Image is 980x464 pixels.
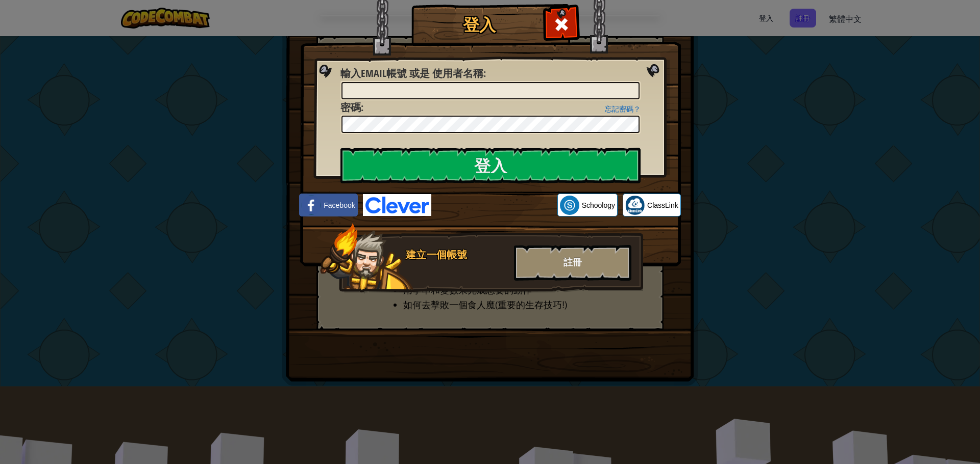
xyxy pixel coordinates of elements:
img: schoology.png [560,196,579,215]
div: 建立一個帳號 [406,248,508,262]
img: clever-logo-blue.png [363,194,431,216]
span: Facebook [324,200,355,210]
div: 註冊 [514,245,631,281]
label: : [340,100,363,115]
span: 密碼 [340,100,361,114]
input: 登入 [340,148,641,183]
span: ClassLink [647,200,678,210]
span: Schoology [582,200,615,210]
img: classlink-logo-small.png [625,196,645,215]
label: : [340,66,486,81]
iframe: 「使用 Google 帳戶登入」按鈕 [431,194,557,216]
img: facebook_small.png [302,196,321,215]
h1: 登入 [414,16,544,34]
a: 忘記密碼？ [605,105,641,113]
span: 輸入Email帳號 或是 使用者名稱 [340,66,483,80]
